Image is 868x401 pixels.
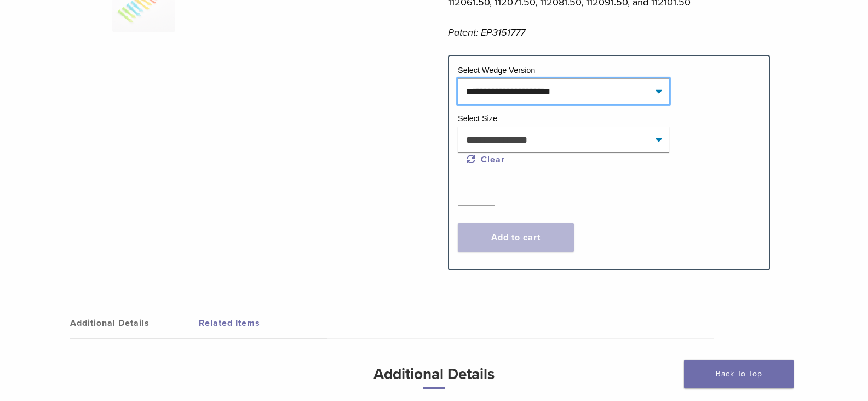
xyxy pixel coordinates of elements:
label: Select Wedge Version [458,66,535,75]
a: Related Items [199,308,327,338]
a: Back To Top [684,360,794,388]
h3: Additional Details [141,361,727,398]
a: Additional Details [70,308,199,338]
button: Add to cart [458,223,574,252]
label: Select Size [458,114,497,123]
em: Patent: EP3151777 [448,26,525,38]
a: Clear [467,154,505,165]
